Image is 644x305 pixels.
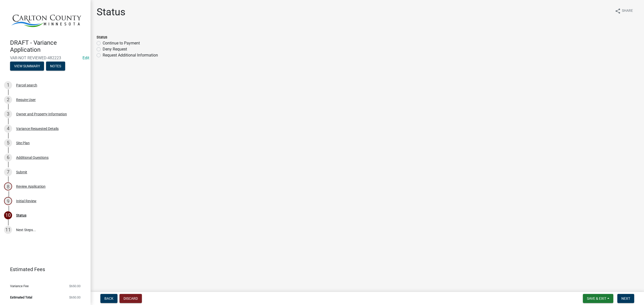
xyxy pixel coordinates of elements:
[10,62,44,71] button: View Summary
[4,81,12,89] div: 1
[69,296,80,299] span: $650.00
[4,96,12,104] div: 2
[4,226,12,234] div: 11
[4,211,12,219] div: 10
[69,284,80,288] span: $650.00
[10,284,29,288] span: Variance Fee
[587,296,606,300] span: Save & Exit
[97,36,107,39] label: Status
[16,199,36,203] div: Initial Review
[16,170,27,174] div: Submit
[4,139,12,147] div: 5
[103,40,140,46] label: Continue to Payment
[16,127,59,130] div: Variance Requested Details
[4,264,83,274] a: Estimated Fees
[10,39,87,54] h4: DRAFT - Variance Application
[611,6,637,16] button: shareShare
[583,294,613,303] button: Save & Exit
[4,182,12,190] div: 8
[617,294,634,303] button: Next
[16,156,49,159] div: Additional Questions
[4,125,12,133] div: 4
[16,98,36,101] div: Require User
[10,64,44,68] wm-modal-confirm: Summary
[16,112,67,116] div: Owner and Property Information
[4,197,12,205] div: 9
[46,62,65,71] button: Notes
[83,56,89,60] a: Edit
[622,8,633,14] span: Share
[100,294,117,303] button: Back
[10,56,80,60] span: VAR-NOT REVIEWED-482223
[97,6,126,18] h1: Status
[615,8,621,14] i: share
[621,296,630,300] span: Next
[103,46,127,52] label: Deny Request
[16,83,37,87] div: Parcel search
[4,168,12,176] div: 7
[16,214,26,217] div: Status
[104,296,113,300] span: Back
[4,110,12,118] div: 3
[10,296,32,299] span: Estimated Total
[16,141,30,145] div: Site Plan
[119,294,142,303] button: Discard
[83,56,89,60] wm-modal-confirm: Edit Application Number
[16,185,46,188] div: Review Application
[103,52,158,58] label: Request Additional Information
[46,64,65,68] wm-modal-confirm: Notes
[10,5,83,34] img: Carlton County, Minnesota
[4,154,12,162] div: 6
